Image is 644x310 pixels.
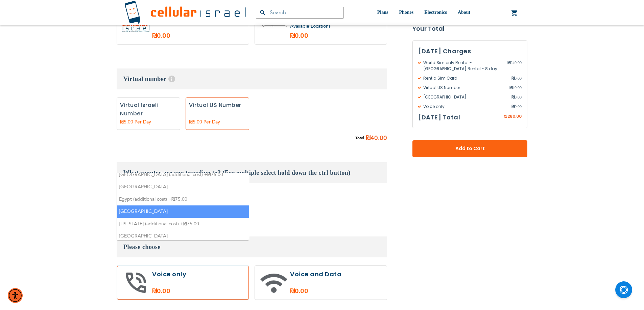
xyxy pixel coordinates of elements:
[117,68,387,89] h3: Virtual number
[399,10,413,15] span: Phones
[511,75,522,81] span: 0.00
[117,230,249,243] li: [GEOGRAPHIC_DATA]
[511,104,515,110] span: ₪
[366,133,371,143] span: ₪
[256,7,344,19] input: Search
[511,75,515,81] span: ₪
[509,85,512,91] span: ₪
[117,162,387,183] h3: What country are you traveling to? (For multiple select hold down the ctrl button)
[418,94,511,100] span: [GEOGRAPHIC_DATA]
[435,145,505,152] span: Add to Cart
[123,244,161,250] span: Please choose
[117,205,249,218] li: [GEOGRAPHIC_DATA]
[371,133,387,143] span: 40.00
[504,114,507,120] span: ₪
[507,60,522,72] span: 240.00
[511,94,515,100] span: ₪
[355,135,364,142] span: Total
[507,113,522,119] span: 280.00
[424,10,447,15] span: Electronics
[124,1,246,25] img: Cellular Israel Logo
[418,46,522,56] h3: [DATE] Charges
[412,140,527,157] button: Add to Cart
[8,288,23,303] div: Accessibility Menu
[507,60,510,66] span: ₪
[458,10,470,15] span: About
[418,75,511,81] span: Rent a Sim Card
[418,60,507,72] span: World Sim only Rental - [GEOGRAPHIC_DATA] Rental - 8 day
[117,181,249,193] li: [GEOGRAPHIC_DATA]
[418,112,460,122] h3: [DATE] Total
[511,104,522,110] span: 0.00
[509,85,522,91] span: 40.00
[117,169,249,181] li: [GEOGRAPHIC_DATA] (additional cost) +₪75.00
[117,193,249,206] li: Egypt (additional cost) +₪75.00
[168,76,175,82] span: Help
[511,94,522,100] span: 0.00
[412,24,527,34] strong: Your Total
[418,104,511,110] span: Voice only
[377,10,388,15] span: Plans
[418,85,509,91] span: Virtual US Number
[117,218,249,230] li: [US_STATE] (additional cost) +₪75.00
[290,23,331,29] a: Available Locations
